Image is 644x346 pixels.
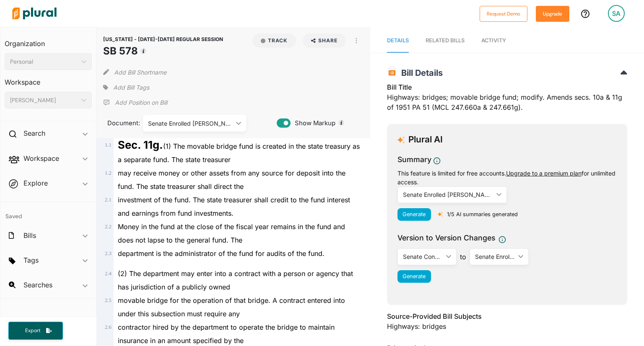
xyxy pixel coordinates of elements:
[118,249,325,258] span: department is the administrator of the fund for audits of the fund.
[5,70,92,88] h3: Workspace
[403,190,493,199] div: Senate Enrolled [PERSON_NAME]
[291,119,335,128] span: Show Markup
[397,270,431,283] button: Generate
[140,47,147,55] div: Tooltip anchor
[402,211,426,217] span: Generate
[118,138,163,151] strong: Sec. 11g.
[457,252,470,262] span: to
[506,170,582,177] a: Upgrade to a premium plan
[402,273,426,279] span: Generate
[105,224,112,230] span: 2 . 2
[105,324,112,330] span: 2 . 6
[118,222,345,244] span: Money in the fund at the close of the fiscal year remains in the fund and does not lapse to the g...
[397,232,495,243] span: Version to Version Changes
[118,196,350,217] span: investment of the fund. The state treasurer shall credit to the fund interest and earnings from f...
[148,119,233,128] div: Senate Enrolled [PERSON_NAME]
[10,57,78,66] div: Personal
[397,154,431,165] h3: Summary
[0,202,96,222] h4: Saved
[536,6,569,22] button: Upgrade
[387,321,627,331] div: Highways: bridges
[397,68,443,78] span: Bill Details
[252,34,296,48] button: Track
[105,271,112,276] span: 2 . 4
[303,34,346,48] button: Share
[481,37,506,44] span: Activity
[426,36,465,44] div: RELATED BILLS
[387,82,627,117] div: Highways: bridges; movable bridge fund; modify. Amends secs. 10a & 11g of 1951 PA 51 (MCL 247.660...
[103,36,223,42] span: [US_STATE] - [DATE]-[DATE] REGULAR SESSION
[397,208,431,221] button: Generate
[601,2,631,25] a: SA
[23,231,36,240] h2: Bills
[105,170,112,176] span: 1 . 2
[105,142,112,148] span: 1 . 1
[118,323,335,345] span: contractor hired by the department to operate the bridge to maintain insurance in an amount speci...
[387,82,627,92] h3: Bill Title
[387,311,627,321] h3: Source-Provided Bill Subjects
[118,169,345,191] span: may receive money or other assets from any source for deposit into the fund. The state treasurer ...
[387,37,409,44] span: Details
[536,9,569,18] a: Upgrade
[10,96,78,105] div: [PERSON_NAME]
[480,9,527,18] a: Request Demo
[105,250,112,256] span: 2 . 3
[403,252,443,261] div: Senate Concurred Bill
[447,210,518,218] p: 1/5 AI summaries generated
[23,154,59,163] h2: Workspace
[426,29,465,53] a: RELATED BILLS
[19,327,46,334] span: Export
[8,322,63,340] button: Export
[23,129,45,138] h2: Search
[118,269,353,291] span: (2) The department may enter into a contract with a person or agency that has jurisdiction of a p...
[480,6,527,22] button: Request Demo
[481,29,506,53] a: Activity
[608,5,625,22] div: SA
[103,81,149,94] div: Add tags
[408,134,443,145] h3: Plural AI
[5,31,92,50] h3: Organization
[397,169,617,186] div: This feature is limited for free accounts. for unlimited access.
[103,119,132,128] span: Document:
[475,252,515,261] div: Senate Enrolled [PERSON_NAME]
[103,44,223,59] h1: SB 578
[105,197,112,203] span: 2 . 1
[113,83,149,92] span: Add Bill Tags
[299,34,349,48] button: Share
[105,297,112,303] span: 2 . 5
[118,142,360,164] span: (1) The movable bridge fund is created in the state treasury as a separate fund. The state treasurer
[114,65,166,79] button: Add Bill Shortname
[338,119,345,127] div: Tooltip anchor
[103,96,167,109] div: Add Position Statement
[118,296,345,318] span: movable bridge for the operation of that bridge. A contract entered into under this subsection mu...
[387,29,409,53] a: Details
[115,98,167,107] p: Add Position on Bill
